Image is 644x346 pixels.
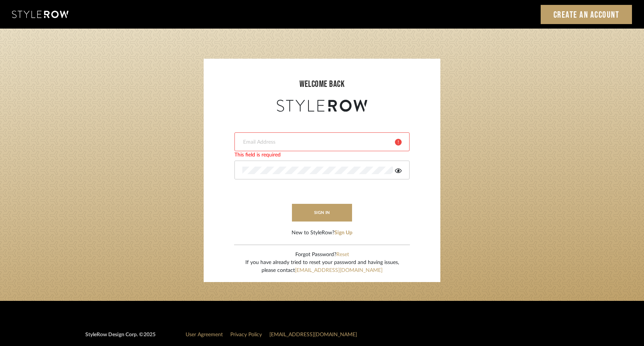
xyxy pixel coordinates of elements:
[234,151,410,159] div: This field is required
[295,268,382,273] a: [EMAIL_ADDRESS][DOMAIN_NAME]
[242,138,389,146] input: Email Address
[186,332,223,337] a: User Agreement
[541,5,632,24] a: Create an Account
[336,251,349,259] button: Reset
[292,204,352,222] button: sign in
[292,229,352,237] div: New to StyleRow?
[211,77,433,91] div: welcome back
[85,331,156,345] div: StyleRow Design Corp. ©2025
[245,259,399,275] div: If you have already tried to reset your password and having issues, please contact
[269,332,357,337] a: [EMAIL_ADDRESS][DOMAIN_NAME]
[230,332,262,337] a: Privacy Policy
[245,251,399,259] div: Forgot Password?
[334,229,352,237] button: Sign Up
